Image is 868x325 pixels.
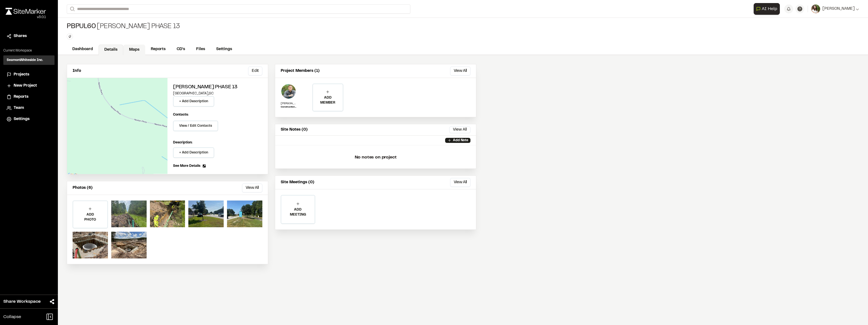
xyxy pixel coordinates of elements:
a: CD's [171,44,191,55]
button: [PERSON_NAME] [811,4,859,13]
p: Current Workspace [3,48,55,53]
a: Dashboard [67,44,98,55]
p: ADD PHOTO [73,212,107,222]
div: Oh geez...please don't... [6,15,46,20]
span: New Project [14,83,37,89]
p: Site Notes (0) [281,127,308,133]
span: Settings [14,116,29,122]
span: Collapse [3,314,21,320]
span: [PERSON_NAME] [822,6,855,12]
button: View All [242,184,262,192]
img: User [811,4,820,13]
div: [PERSON_NAME] Phase 13 [67,22,180,31]
p: [PERSON_NAME] [281,101,296,106]
p: ADD MEMBER [313,95,342,105]
p: Project Members (1) [281,68,320,74]
a: Files [191,44,211,55]
p: Site Meetings (0) [281,179,314,185]
p: Construction Admin Field Project Coordinator [281,106,296,109]
a: Reports [7,94,51,100]
button: Open AI Assistant [754,3,780,15]
a: Settings [211,44,238,55]
p: No notes on project [280,148,472,166]
span: PBPUL60 [67,22,96,31]
a: Reports [145,44,171,55]
p: Add Note [453,138,468,143]
h2: [PERSON_NAME] Phase 13 [173,84,262,91]
span: Reports [14,94,28,100]
span: Projects [14,72,29,78]
span: AI Help [762,6,777,12]
img: Russell White [281,84,296,99]
button: + Add Description [173,96,214,107]
span: Team [14,105,24,111]
a: Projects [7,72,51,78]
a: Details [98,45,123,55]
button: View All [450,67,470,75]
button: View All [449,126,470,133]
p: [GEOGRAPHIC_DATA] , SC [173,91,262,96]
h3: SeamonWhiteside Inc. [7,58,43,63]
a: New Project [7,83,51,89]
span: Shares [14,33,27,39]
button: View All [450,178,470,187]
p: Photos (6) [73,185,93,191]
a: Team [7,105,51,111]
p: Description: [173,140,262,145]
div: Open AI Assistant [754,3,782,15]
button: View / Edit Contacts [173,121,218,131]
span: See More Details [173,163,200,168]
p: Contacts: [173,112,189,117]
a: Maps [123,45,145,55]
img: rebrand.png [6,8,46,15]
button: + Add Description [173,147,214,158]
a: Shares [7,33,51,39]
button: Edit Tags [67,33,73,40]
button: Edit [248,67,262,75]
span: Share Workspace [3,298,41,305]
button: Search [67,4,77,14]
a: Settings [7,116,51,122]
p: Info [73,68,81,74]
p: ADD MEETING [281,207,315,217]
